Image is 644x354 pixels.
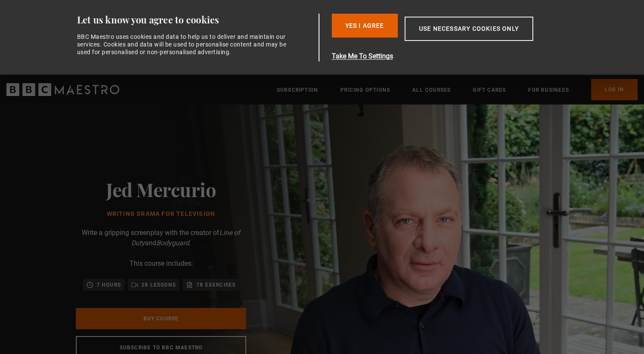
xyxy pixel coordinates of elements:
[196,281,236,289] p: 78 exercises
[332,51,574,61] button: Take Me To Settings
[106,211,216,218] h1: Writing Drama for Television
[6,83,119,96] svg: BBC Maestro
[473,86,506,94] a: Gift Cards
[141,281,176,289] p: 28 lessons
[106,178,216,200] h2: Jed Mercurio
[77,14,316,26] div: Let us know you agree to cookies
[277,86,318,94] a: Subscription
[129,258,193,269] p: This course includes:
[97,281,121,289] p: 7 hours
[405,17,533,41] button: Use necessary cookies only
[412,86,451,94] a: All Courses
[591,79,638,100] a: Log In
[277,79,638,100] nav: Primary
[528,86,569,94] a: For business
[76,308,246,329] a: Buy Course
[156,239,189,247] i: Bodyguard
[77,33,292,56] div: BBC Maestro uses cookies and data to help us to deliver and maintain our services. Cookies and da...
[131,229,240,247] i: Line of Duty
[340,86,390,94] a: Pricing Options
[332,14,398,38] button: Yes I Agree
[76,228,246,248] p: Write a gripping screenplay with the creator of and .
